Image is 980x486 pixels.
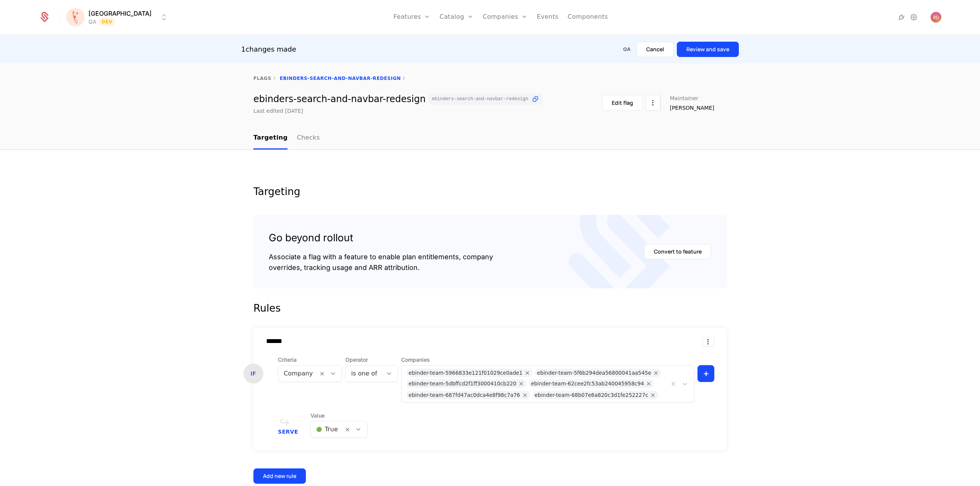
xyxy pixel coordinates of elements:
a: Settings [909,13,918,22]
span: [GEOGRAPHIC_DATA] [88,9,152,18]
a: Targeting [253,127,287,150]
a: Checks [297,127,320,150]
div: ebinder-team-5dbffcd2f1ff3000410cb220 [408,379,516,388]
div: Add new rule [263,472,296,480]
div: Remove ebinder-team-62cee2fc53ab240045958c94 [644,379,654,388]
div: ebinders-search-and-navbar-redesign [253,94,542,105]
div: ebinder-team-68b07e6a820c3d1fe252227c [535,391,648,399]
img: Branislav Djeric [931,12,941,23]
ul: Choose Sub Page [253,127,320,150]
button: Select environment [69,9,168,26]
div: Remove ebinder-team-687fd47ac0dca4e8f98c7a76 [520,391,530,399]
button: Review and save [677,42,739,57]
button: Edit flag [602,95,643,111]
div: Remove ebinder-team-68b07e6a820c3d1fe252227c [648,391,658,399]
img: Florence [66,8,85,26]
div: Edit flag [612,99,633,107]
a: flags [253,76,271,81]
div: Remove ebinder-team-5966833e121f01029ce0ade1 [523,369,532,377]
button: Open user button [931,12,941,23]
div: 1 changes made [241,44,296,55]
nav: Main [253,127,727,150]
div: Rules [253,301,727,316]
span: Criteria [278,356,342,364]
div: ebinder-team-5f6b294dea56800041aa545e [537,369,651,377]
div: QA [623,46,631,52]
span: [PERSON_NAME] [670,104,714,112]
div: Remove ebinder-team-5f6b294dea56800041aa545e [651,369,661,377]
button: Convert to feature [644,244,711,259]
div: QA [88,18,96,26]
div: ebinder-team-687fd47ac0dca4e8f98c7a76 [408,391,520,399]
div: ebinder-team-62cee2fc53ab240045958c94 [531,379,644,388]
span: Serve [278,429,298,434]
span: Value [310,412,367,419]
button: Add new rule [253,468,306,484]
div: Remove ebinder-team-5dbffcd2f1ff3000410cb220 [516,379,526,388]
span: Dev [100,18,115,26]
div: Targeting [253,187,727,197]
span: Maintainer [670,96,699,101]
div: IF [243,364,263,384]
a: Integrations [897,13,906,22]
div: Go beyond rollout [269,230,493,245]
span: Operator [345,356,398,364]
button: Select action [646,95,660,111]
button: Select action [702,337,714,347]
div: Associate a flag with a feature to enable plan entitlements, company overrides, tracking usage an... [269,252,493,273]
span: Companies [401,356,694,364]
span: ebinders-search-and-navbar-redesign [432,97,528,101]
button: + [697,365,714,382]
div: Last edited [DATE] [253,107,303,115]
div: ebinder-team-5966833e121f01029ce0ade1 [408,369,523,377]
button: Cancel [637,42,674,57]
